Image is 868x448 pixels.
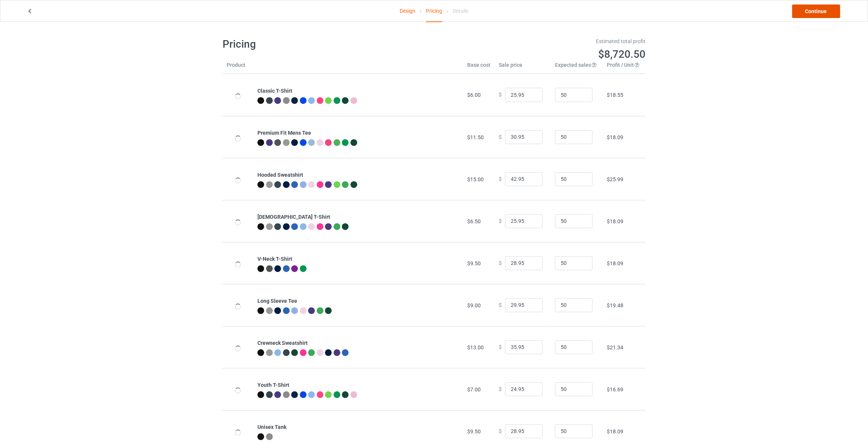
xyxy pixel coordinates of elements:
[283,391,290,398] img: heather_texture.png
[257,130,311,136] b: Premium Fit Mens Tee
[223,38,429,51] h1: Pricing
[607,176,623,182] span: $25.99
[499,344,502,350] span: $
[607,344,623,350] span: $21.34
[551,61,603,74] th: Expected sales
[499,134,502,140] span: $
[463,61,495,74] th: Base cost
[495,61,551,74] th: Sale price
[257,214,330,220] b: [DEMOGRAPHIC_DATA] T-Shirt
[283,139,290,146] img: heather_texture.png
[467,428,481,434] span: $9.50
[467,92,481,98] span: $6.00
[499,218,502,224] span: $
[792,5,840,18] a: Continue
[467,344,484,350] span: $13.00
[598,48,645,60] span: $8,720.50
[607,260,623,266] span: $18.09
[426,0,442,22] div: Pricing
[257,298,297,304] b: Long Sleeve Tee
[439,38,646,45] div: Estimated total profit
[257,172,303,178] b: Hooded Sweatshirt
[499,302,502,308] span: $
[499,428,502,434] span: $
[467,218,481,224] span: $6.50
[257,88,292,94] b: Classic T-Shirt
[603,61,645,74] th: Profit / Unit
[607,428,623,434] span: $18.09
[607,92,623,98] span: $18.55
[467,176,484,182] span: $15.00
[607,302,623,308] span: $19.48
[467,302,481,308] span: $9.00
[467,386,481,392] span: $7.00
[257,424,286,430] b: Unisex Tank
[223,61,253,74] th: Product
[257,256,292,262] b: V-Neck T-Shirt
[467,260,481,266] span: $9.50
[499,176,502,182] span: $
[499,386,502,392] span: $
[607,134,623,140] span: $18.09
[467,134,484,140] span: $11.50
[257,382,289,388] b: Youth T-Shirt
[499,260,502,266] span: $
[257,340,308,346] b: Crewneck Sweatshirt
[400,0,415,21] a: Design
[607,386,623,392] span: $16.69
[266,433,273,440] img: heather_texture.png
[283,97,290,104] img: heather_texture.png
[607,218,623,224] span: $18.09
[499,92,502,98] span: $
[453,0,468,21] div: Details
